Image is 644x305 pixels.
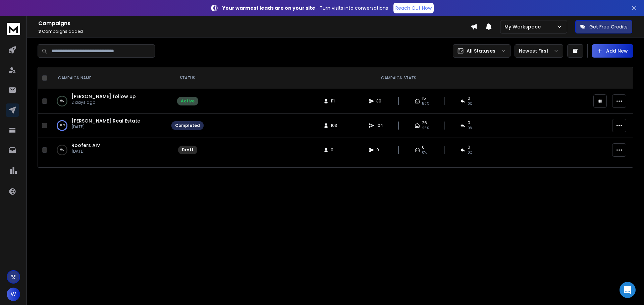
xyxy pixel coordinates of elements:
a: Roofers AIV [71,142,100,149]
button: Get Free Credits [575,20,632,33]
p: [DATE] [71,149,100,154]
span: 0 [468,96,470,101]
strong: Your warmest leads are on your site [222,5,315,11]
a: Reach Out Now [393,3,434,13]
div: Completed [175,123,200,128]
span: 26 [422,120,427,126]
th: STATUS [167,67,208,89]
span: 0 [468,145,470,150]
p: 0 % [60,147,64,153]
img: logo [7,23,20,35]
span: 0% [468,150,472,155]
span: 3 [38,28,41,34]
a: [PERSON_NAME] Real Estate [71,118,140,124]
td: 0%Roofers AIV[DATE] [50,138,167,162]
p: 0 % [60,98,64,104]
span: 30 [376,98,383,104]
span: 104 [376,123,383,128]
p: Campaigns added [38,29,471,34]
span: 103 [331,123,337,128]
h1: Campaigns [38,19,471,27]
p: 100 % [59,122,65,129]
a: [PERSON_NAME] follow up [71,93,136,100]
span: 0 [376,147,383,153]
button: W [7,288,20,301]
span: 0 % [468,101,472,106]
div: Draft [182,147,194,153]
td: 0%[PERSON_NAME] follow up2 days ago [50,89,167,113]
span: 50 % [422,101,429,106]
p: Reach Out Now [395,5,432,11]
th: CAMPAIGN STATS [208,67,589,89]
p: 2 days ago [71,100,136,105]
p: All Statuses [467,48,495,54]
span: 25 % [422,126,429,131]
span: 0 % [468,126,472,131]
span: 0 [422,145,425,150]
div: Active [181,98,195,104]
th: CAMPAIGN NAME [50,67,167,89]
span: 0 [331,147,337,153]
button: Add New [592,44,633,58]
div: Open Intercom Messenger [620,282,636,298]
p: My Workspace [504,23,543,30]
button: Newest First [515,44,563,58]
td: 100%[PERSON_NAME] Real Estate[DATE] [50,113,167,138]
p: Get Free Credits [589,23,628,30]
p: – Turn visits into conversations [222,5,388,11]
span: 15 [422,96,426,101]
span: 0 [468,120,470,126]
p: [DATE] [71,124,140,130]
span: 111 [331,98,337,104]
span: 0% [422,150,427,155]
